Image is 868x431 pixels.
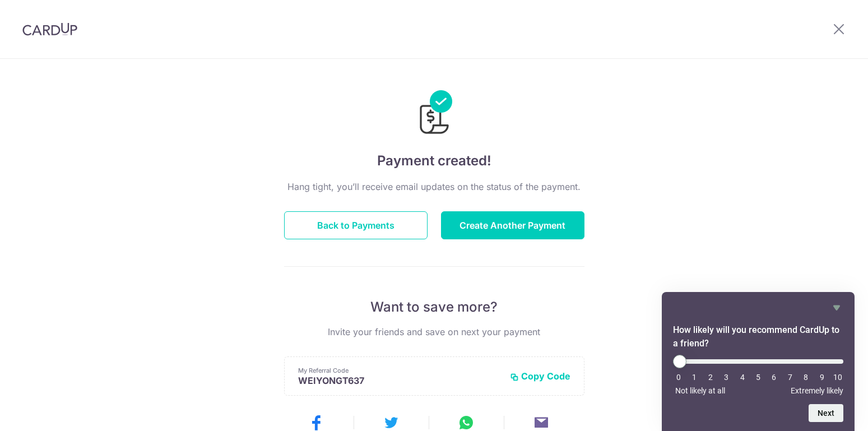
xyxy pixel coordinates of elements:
[830,301,843,314] button: Hide survey
[721,373,732,382] li: 3
[673,323,843,350] h2: How likely will you recommend CardUp to a friend? Select an option from 0 to 10, with 0 being Not...
[284,180,584,193] p: Hang tight, you’ll receive email updates on the status of the payment.
[689,373,700,382] li: 1
[768,373,779,382] li: 6
[298,366,501,375] p: My Referral Code
[510,370,570,382] button: Copy Code
[800,373,811,382] li: 8
[22,22,77,36] img: CardUp
[298,375,501,386] p: WEIYONGT637
[791,386,843,395] span: Extremely likely
[832,373,843,382] li: 10
[284,298,584,316] p: Want to save more?
[737,373,748,382] li: 4
[441,211,584,239] button: Create Another Payment
[284,211,428,239] button: Back to Payments
[675,386,725,395] span: Not likely at all
[673,355,843,395] div: How likely will you recommend CardUp to a friend? Select an option from 0 to 10, with 0 being Not...
[284,325,584,339] p: Invite your friends and save on next your payment
[753,373,764,382] li: 5
[416,90,452,137] img: Payments
[673,373,684,382] li: 0
[816,373,828,382] li: 9
[785,373,796,382] li: 7
[284,151,584,171] h4: Payment created!
[809,404,843,422] button: Next question
[673,301,843,422] div: How likely will you recommend CardUp to a friend? Select an option from 0 to 10, with 0 being Not...
[705,373,716,382] li: 2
